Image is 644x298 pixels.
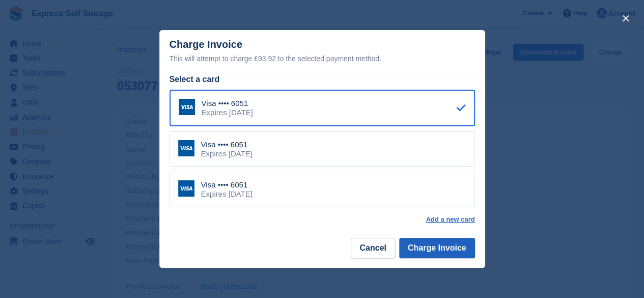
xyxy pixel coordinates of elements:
[178,140,194,156] img: Visa Logo
[351,238,395,258] button: Cancel
[201,189,253,199] div: Expires [DATE]
[399,238,475,258] button: Charge Invoice
[201,140,253,149] div: Visa •••• 6051
[202,108,253,117] div: Expires [DATE]
[426,215,474,224] a: Add a new card
[170,39,475,65] div: Charge Invoice
[201,180,253,189] div: Visa •••• 6051
[202,99,253,108] div: Visa •••• 6051
[170,52,475,65] div: This will attempt to charge £93.92 to the selected payment method.
[178,180,194,197] img: Visa Logo
[170,73,475,86] div: Select a card
[618,10,634,26] button: close
[201,149,253,158] div: Expires [DATE]
[179,99,195,115] img: Visa Logo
